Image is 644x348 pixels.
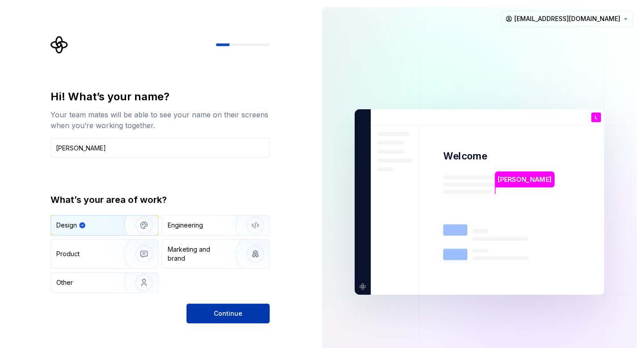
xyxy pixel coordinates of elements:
span: [EMAIL_ADDRESS][DOMAIN_NAME] [514,14,620,23]
div: Other [56,278,73,287]
button: Continue [186,304,270,323]
input: Han Solo [51,138,270,158]
p: L [595,115,597,120]
div: Marketing and brand [168,245,228,263]
button: [EMAIL_ADDRESS][DOMAIN_NAME] [501,11,633,27]
div: Design [56,221,77,230]
div: Product [56,249,80,258]
p: Welcome [443,150,487,163]
svg: Supernova Logo [51,36,68,54]
div: Your team mates will be able to see your name on their screens when you’re working together. [51,109,270,131]
p: [PERSON_NAME] [498,175,551,185]
div: What’s your area of work? [51,193,270,206]
div: Hi! What’s your name? [51,90,270,104]
div: Engineering [168,221,203,230]
span: Continue [214,309,242,318]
